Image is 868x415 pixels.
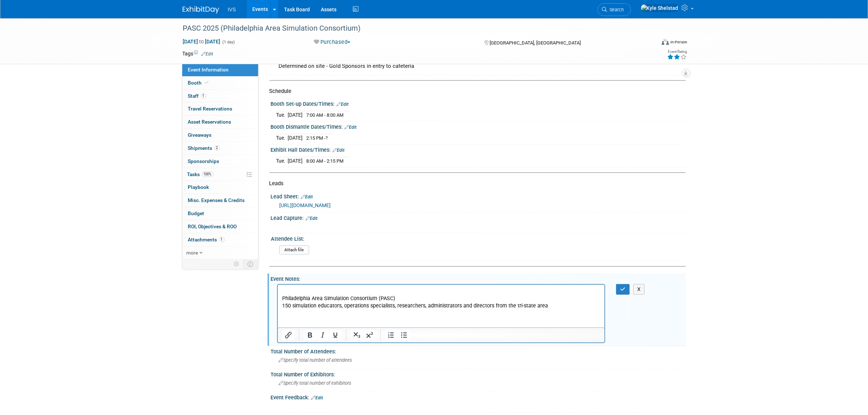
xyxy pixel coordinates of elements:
[182,194,258,207] a: Misc. Expenses & Credits
[271,144,686,154] div: Exhibit Hall Dates/Times:
[271,369,686,378] div: Total Number of Exhibitors:
[222,40,235,44] span: (1 day)
[205,81,209,85] i: Booth reservation complete
[188,93,206,99] span: Staff
[282,330,295,340] button: Insert/edit link
[182,168,258,181] a: Tasks100%
[333,148,345,153] a: Edit
[311,38,353,46] button: Purchased
[271,213,686,222] div: Lead Capture:
[276,134,288,141] td: Tue.
[271,191,686,201] div: Lead Sheet:
[271,274,686,283] div: Event Notes:
[271,121,686,131] div: Booth Dismantle Dates/Times:
[345,125,357,130] a: Edit
[307,112,344,118] span: 7:00 AM - 8:00 AM
[188,132,212,138] span: Giveaways
[182,116,258,128] a: Asset Reservations
[188,145,220,151] span: Shipments
[288,134,303,141] td: [DATE]
[490,40,581,46] span: [GEOGRAPHIC_DATA], [GEOGRAPHIC_DATA]
[385,330,397,340] button: Numbered list
[316,330,328,340] button: Italic
[397,330,410,340] button: Bullet list
[288,111,303,119] td: [DATE]
[182,247,258,259] a: more
[202,51,214,57] a: Edit
[667,50,687,54] div: Event Rating
[612,38,688,49] div: Event Format
[276,157,288,164] td: Tue.
[188,119,231,125] span: Asset Reservations
[662,39,669,45] img: Format-Inperson.png
[182,155,258,168] a: Sponsorships
[243,259,258,269] td: Toggle Event Tabs
[276,61,680,72] div: Determined on site - Gold Sponsors in entry to cafeteria
[303,330,316,340] button: Bold
[182,181,258,194] a: Playbook
[198,39,205,44] span: to
[182,220,258,233] a: ROI, Objectives & ROO
[182,142,258,155] a: Shipments2
[188,210,205,216] span: Budget
[280,202,331,208] a: [URL][DOMAIN_NAME]
[182,90,258,102] a: Staff1
[228,7,236,12] span: IVS
[633,284,645,295] button: X
[188,158,219,164] span: Sponsorships
[641,4,679,12] img: Kyle Shelstad
[188,106,233,112] span: Travel Reservations
[231,259,244,269] td: Personalize Event Tab Strip
[187,171,214,177] span: Tasks
[188,237,225,243] span: Attachments
[278,285,605,327] iframe: Rich Text Area
[182,207,258,220] a: Budget
[183,6,219,13] img: ExhibitDay
[182,233,258,246] a: Attachments1
[329,330,341,340] button: Underline
[188,67,229,73] span: Event Information
[188,80,210,86] span: Booth
[670,39,687,45] div: In-Person
[363,330,375,340] button: Superscript
[269,88,680,95] div: Schedule
[279,380,351,386] span: Specify total number of exhibitors
[271,392,686,402] div: Event Feedback:
[276,111,288,119] td: Tue.
[337,102,349,107] a: Edit
[350,330,363,340] button: Subscript
[279,357,352,363] span: Specify total number of attendees
[306,216,318,221] a: Edit
[271,233,682,243] div: Attendee List:
[183,50,214,57] td: Tags
[188,184,209,190] span: Playbook
[326,135,328,141] span: ?
[288,157,303,164] td: [DATE]
[219,237,225,242] span: 1
[182,129,258,141] a: Giveaways
[182,102,258,115] a: Travel Reservations
[269,180,680,187] div: Leads
[182,63,258,76] a: Event Information
[183,38,221,45] span: [DATE] [DATE]
[188,197,245,203] span: Misc. Expenses & Credits
[301,194,313,199] a: Edit
[607,7,624,12] span: Search
[202,171,214,177] span: 100%
[182,77,258,89] a: Booth
[180,22,645,35] div: PASC 2025 (Philadelphia Area Simulation Consortium)
[307,158,344,164] span: 8:00 AM - 2:15 PM
[307,135,328,141] span: 2:15 PM -
[271,98,686,108] div: Booth Set-up Dates/Times:
[187,250,198,256] span: more
[188,224,237,229] span: ROI, Objectives & ROO
[271,346,686,355] div: Total Number of Attendees:
[201,93,206,98] span: 1
[311,395,323,400] a: Edit
[214,145,220,151] span: 2
[598,3,631,16] a: Search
